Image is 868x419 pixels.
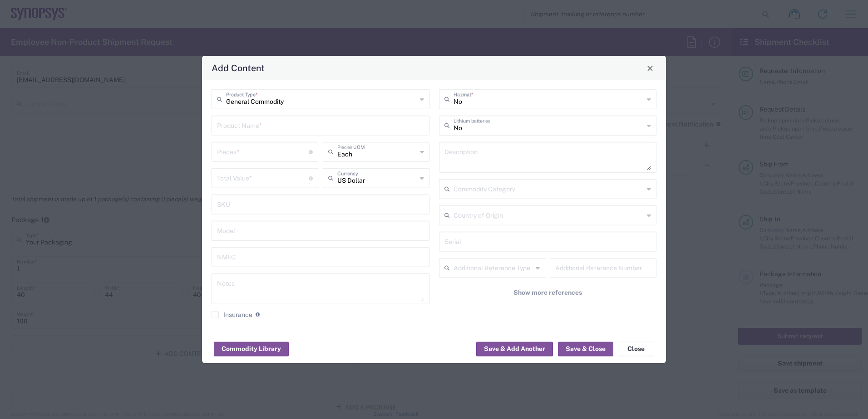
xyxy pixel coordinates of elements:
label: Insurance [212,311,252,318]
h4: Add Content [212,61,265,74]
button: Save & Close [558,341,613,356]
span: Show more references [513,288,582,297]
button: Close [644,62,656,74]
button: Commodity Library [214,341,289,356]
button: Save & Add Another [476,341,553,356]
button: Close [618,341,654,356]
